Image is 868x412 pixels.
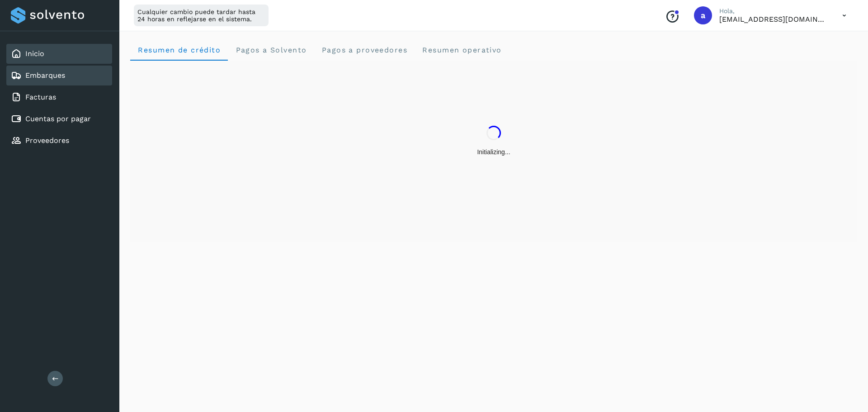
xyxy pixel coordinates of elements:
span: Pagos a Solvento [235,46,307,54]
div: Facturas [6,87,112,107]
a: Facturas [25,93,56,101]
p: Hola, [719,7,828,15]
p: aldo@solvento.mx [719,15,828,24]
a: Inicio [25,49,44,58]
div: Embarques [6,66,112,85]
span: Pagos a proveedores [321,46,407,54]
a: Cuentas por pagar [25,114,91,123]
span: Resumen de crédito [137,46,221,54]
a: Embarques [25,71,65,80]
div: Cuentas por pagar [6,109,112,129]
div: Cualquier cambio puede tardar hasta 24 horas en reflejarse en el sistema. [134,5,269,26]
div: Inicio [6,44,112,64]
a: Proveedores [25,136,69,145]
div: Proveedores [6,131,112,151]
span: Resumen operativo [422,46,502,54]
